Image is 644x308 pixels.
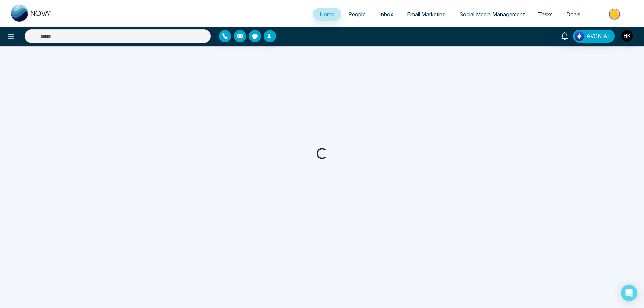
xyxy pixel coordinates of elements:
span: People [348,11,366,18]
a: Email Marketing [400,8,452,21]
span: Inbox [379,11,393,18]
img: Nova CRM Logo [11,5,52,22]
a: Social Media Management [452,8,531,21]
span: Email Marketing [407,11,446,18]
a: Tasks [531,8,560,21]
span: AVON AI [586,32,609,40]
button: AVON AI [573,30,615,43]
div: Open Intercom Messenger [621,285,637,301]
img: User Avatar [621,30,633,42]
a: Inbox [372,8,400,21]
a: Home [313,8,341,21]
img: Market-place.gif [591,6,640,22]
span: Home [320,11,335,18]
a: People [341,8,372,21]
span: Deals [566,11,580,18]
span: Tasks [538,11,553,18]
a: Deals [560,8,587,21]
img: Lead Flow [575,31,584,41]
span: Social Media Management [459,11,525,18]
